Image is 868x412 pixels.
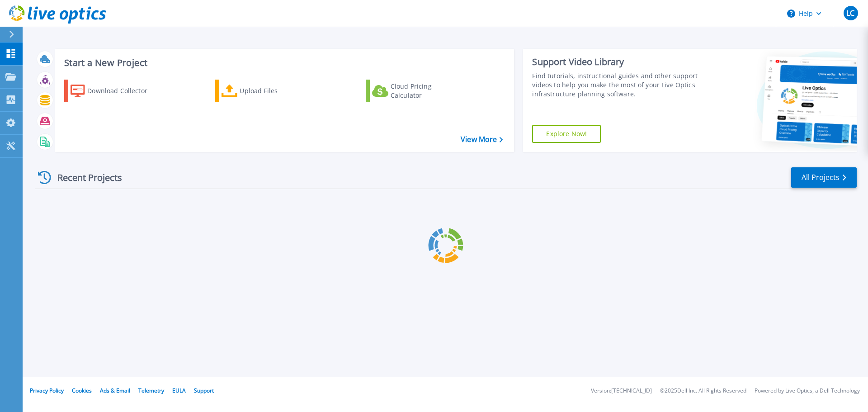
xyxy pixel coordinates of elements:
span: LC [846,9,854,17]
div: Recent Projects [35,166,134,189]
div: Find tutorials, instructional guides and other support videos to help you make the most of your L... [532,71,702,99]
a: Ads & Email [100,387,130,394]
a: Download Collector [64,80,165,102]
a: EULA [172,387,186,394]
a: Explore Now! [532,125,601,143]
a: Upload Files [215,80,316,102]
a: Support [194,387,214,394]
a: Privacy Policy [30,387,64,394]
div: Download Collector [87,82,160,100]
a: Cookies [72,387,92,394]
div: Support Video Library [532,56,702,68]
a: View More [461,135,503,144]
li: Version: [TECHNICAL_ID] [591,388,652,394]
a: Cloud Pricing Calculator [366,80,467,102]
li: Powered by Live Optics, a Dell Technology [755,388,860,394]
div: Cloud Pricing Calculator [391,82,463,100]
h3: Start a New Project [64,58,503,68]
a: All Projects [791,167,857,188]
a: Telemetry [138,387,164,394]
div: Upload Files [240,82,312,100]
li: © 2025 Dell Inc. All Rights Reserved [660,388,746,394]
